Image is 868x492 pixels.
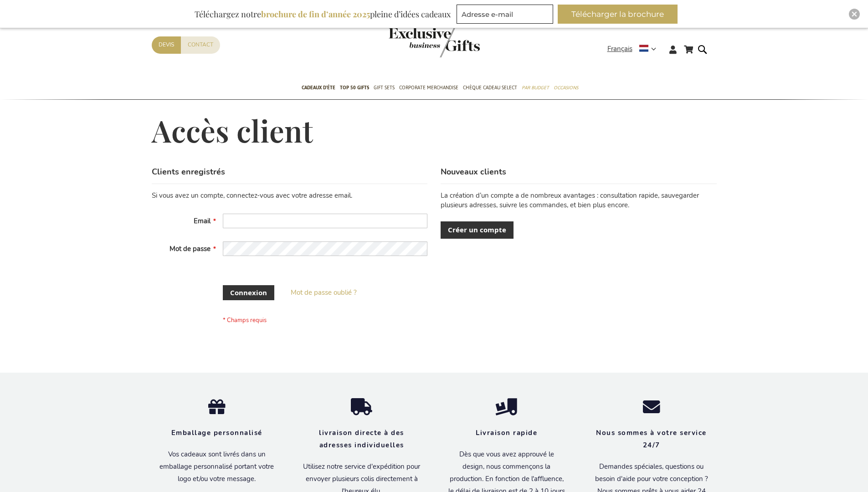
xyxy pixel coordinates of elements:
[441,191,716,210] p: La création d’un compte a de nombreux avantages : consultation rapide, sauvegarder plusieurs adre...
[463,77,517,100] a: Chèque Cadeau Select
[522,83,549,92] span: Par budget
[448,225,506,235] span: Créer un compte
[374,83,395,92] span: Gift Sets
[194,216,211,225] span: Email
[340,83,369,92] span: TOP 50 Gifts
[554,83,578,92] span: Occasions
[302,83,335,92] span: Cadeaux D'Éte
[319,428,404,450] strong: livraison directe à des adresses individuelles
[389,27,480,57] img: Exclusive Business gifts logo
[399,83,458,92] span: Corporate Merchandise
[302,77,335,100] a: Cadeaux D'Éte
[457,5,556,26] form: marketing offers and promotions
[522,77,549,100] a: Par budget
[152,191,427,200] div: Si vous avez un compte, connectez-vous avec votre adresse email.
[181,36,220,53] a: Contact
[223,214,427,228] input: Email
[554,77,578,100] a: Occasions
[291,288,357,297] a: Mot de passe oublié ?
[457,5,553,24] input: Adresse e-mail
[158,448,276,485] p: Vos cadeaux sont livrés dans un emballage personnalisé portant votre logo et/ou votre message.
[441,166,506,177] strong: Nouveaux clients
[190,5,455,24] div: Téléchargez notre pleine d’idées cadeaux
[169,244,211,253] span: Mot de passe
[596,428,707,450] strong: Nous sommes à votre service 24/7
[607,44,632,54] span: Français
[261,9,370,20] b: brochure de fin d’année 2025
[476,428,537,437] strong: Livraison rapide
[399,77,458,100] a: Corporate Merchandise
[849,9,860,20] div: Close
[441,221,514,238] a: Créer un compte
[852,11,857,17] img: Close
[558,5,678,24] button: Télécharger la brochure
[171,428,262,437] strong: Emballage personnalisé
[230,288,267,297] span: Connexion
[152,36,181,53] a: Devis
[389,27,434,57] a: store logo
[374,77,395,100] a: Gift Sets
[152,111,313,150] span: Accès client
[223,285,274,300] button: Connexion
[463,83,517,92] span: Chèque Cadeau Select
[152,166,225,177] strong: Clients enregistrés
[340,77,369,100] a: TOP 50 Gifts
